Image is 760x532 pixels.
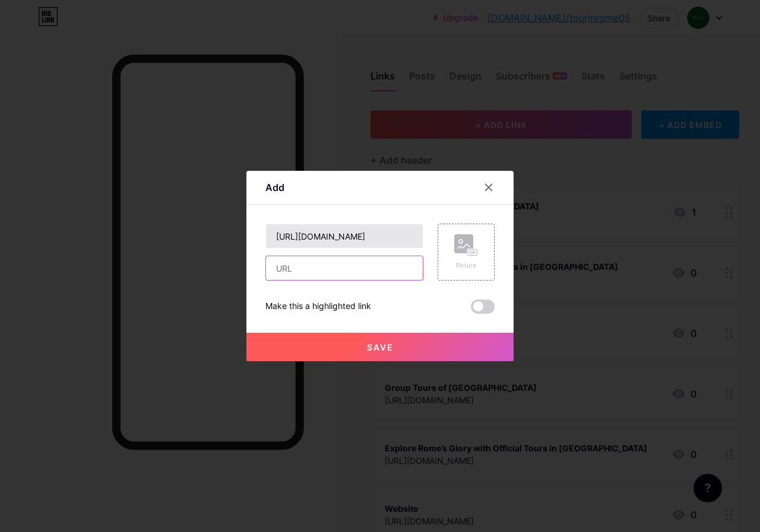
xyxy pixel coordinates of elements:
[266,224,423,248] input: Title
[367,342,394,352] span: Save
[265,300,371,314] div: Make this a highlighted link
[266,256,423,280] input: URL
[454,261,478,270] div: Picture
[265,180,284,195] div: Add
[246,333,514,361] button: Save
